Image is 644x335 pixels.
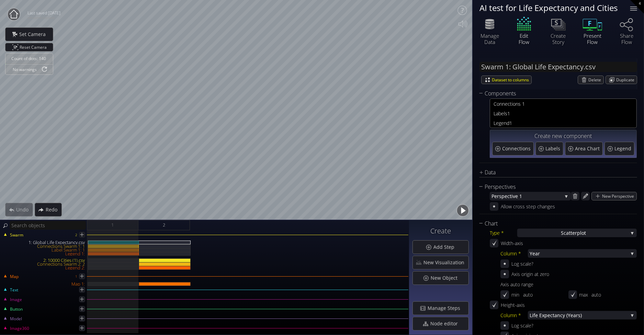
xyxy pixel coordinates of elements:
[511,270,549,278] div: Axis origin at zero
[560,311,628,320] span: cy (Years)
[492,192,499,200] span: Per
[501,239,535,247] div: Width-axis
[499,192,562,200] span: spective 1
[579,290,588,299] div: max
[494,119,509,127] span: Legend
[35,203,62,217] div: Redo action
[75,231,77,239] div: 2
[492,132,634,141] div: Create new component
[509,119,633,127] span: 1
[430,275,462,281] span: New Object
[10,232,23,238] span: Swarm
[413,227,469,235] h3: Create
[511,259,533,268] div: Log scale?
[546,33,570,45] div: Create Story
[501,301,535,309] div: Height-axis
[479,168,629,177] div: Data
[20,43,49,51] span: Reset Camera
[545,145,562,152] span: Labels
[501,202,555,211] div: Allow cross step changes
[1,248,88,252] div: Label Swarm 1: 1
[580,33,605,45] div: Present Flow
[500,280,637,289] div: Axis auto range
[10,274,19,280] span: Map
[1,258,88,262] div: 2: 10000 Cities (1).csv
[427,305,464,312] span: Manage Steps
[502,100,633,108] span: nections 1
[479,183,629,191] div: Perspectives
[575,145,601,152] span: Area Chart
[511,321,533,330] div: Log scale?
[479,89,629,98] div: Components
[10,316,22,322] span: Model
[10,297,22,303] span: Image
[500,249,528,258] div: Column *
[163,221,165,229] span: 2
[423,259,468,266] span: New Visualization
[616,76,637,84] span: Duplicate
[494,100,502,108] span: Con
[561,229,564,237] span: S
[10,306,23,312] span: Button
[492,76,531,84] span: Dataset to columns
[112,221,114,229] span: 1
[530,311,560,320] span: Life Expectan
[75,272,77,281] div: 1
[45,206,61,213] span: Redo
[614,145,633,152] span: Legend
[19,31,50,38] span: Set Camera
[433,244,459,251] span: Add Step
[615,33,639,45] div: Share Flow
[592,290,637,299] div: auto
[430,320,462,327] span: Node editor
[1,241,88,244] div: 1: Global Life Expectancy.csv
[1,282,88,286] div: Map 1:
[564,229,586,237] span: catterplot
[1,244,88,248] div: Connections Swarm 1: 1
[502,145,532,152] span: Connections
[523,290,568,299] div: auto
[530,249,628,258] span: Year
[10,287,18,293] span: Text
[490,229,517,237] div: Type *
[1,262,88,266] div: Connections Swarm 2: 2
[602,192,636,200] span: New Perspective
[500,311,528,320] div: Column *
[10,325,29,332] span: Image360
[507,109,633,118] span: 1
[494,109,507,118] span: Labels
[479,3,622,12] div: AI test for Life Expectancy and Cities
[511,290,519,299] div: min
[1,252,88,256] div: Legend 1:
[478,33,502,45] div: Manage Data
[1,266,88,270] div: Legend 2:
[479,219,629,228] div: Chart
[588,76,603,84] span: Delete
[10,221,86,230] input: Search objects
